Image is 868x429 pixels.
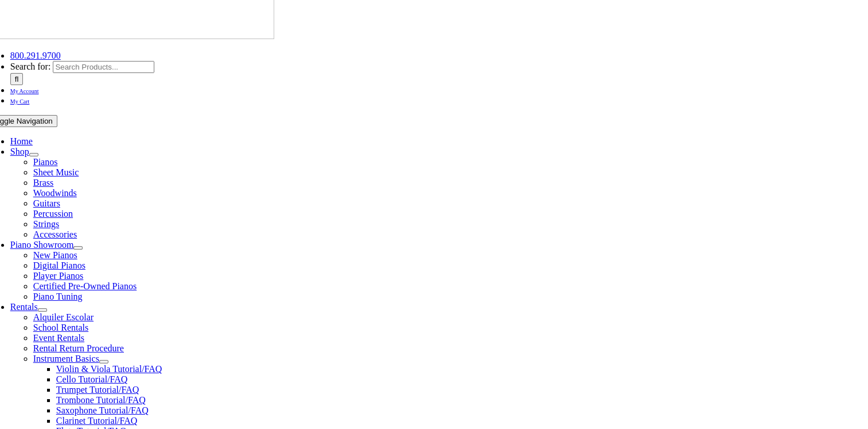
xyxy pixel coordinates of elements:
button: Open submenu of Rentals [38,308,47,312]
button: Open submenu of Shop [29,153,38,156]
a: School Rentals [33,323,88,332]
a: New Pianos [33,250,77,260]
span: Search for: [10,62,51,71]
span: My Account [10,88,39,94]
a: Piano Tuning [33,292,83,301]
a: Certified Pre-Owned Pianos [33,281,137,291]
a: Percussion [33,209,73,219]
a: Piano Showroom [10,240,74,250]
a: Saxophone Tutorial/FAQ [56,405,149,415]
a: Clarinet Tutorial/FAQ [56,416,138,426]
a: My Cart [10,95,30,105]
a: Home [10,136,33,146]
a: Trombone Tutorial/FAQ [56,395,146,405]
a: Cello Tutorial/FAQ [56,374,128,384]
a: 800.291.9700 [10,51,61,60]
a: Violin & Viola Tutorial/FAQ [56,364,162,374]
button: Open submenu of Instrument Basics [99,360,108,363]
a: Rental Return Procedure [33,343,124,353]
input: Search Products... [53,61,154,73]
a: Brass [33,178,54,187]
a: Pianos [33,157,58,167]
a: Sheet Music [33,167,79,177]
a: Digital Pianos [33,261,85,270]
a: Player Pianos [33,271,84,281]
a: Strings [33,219,59,229]
a: Shop [10,147,29,156]
a: Trumpet Tutorial/FAQ [56,385,139,394]
a: Accessories [33,229,77,239]
a: Instrument Basics [33,354,99,363]
span: My Cart [10,98,30,105]
a: Rentals [10,302,38,312]
input: Search [10,73,24,85]
a: Alquiler Escolar [33,312,94,322]
a: My Account [10,85,39,95]
a: Guitars [33,198,60,208]
button: Open submenu of Piano Showroom [73,246,83,250]
a: Event Rentals [33,333,84,343]
a: Woodwinds [33,188,77,198]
